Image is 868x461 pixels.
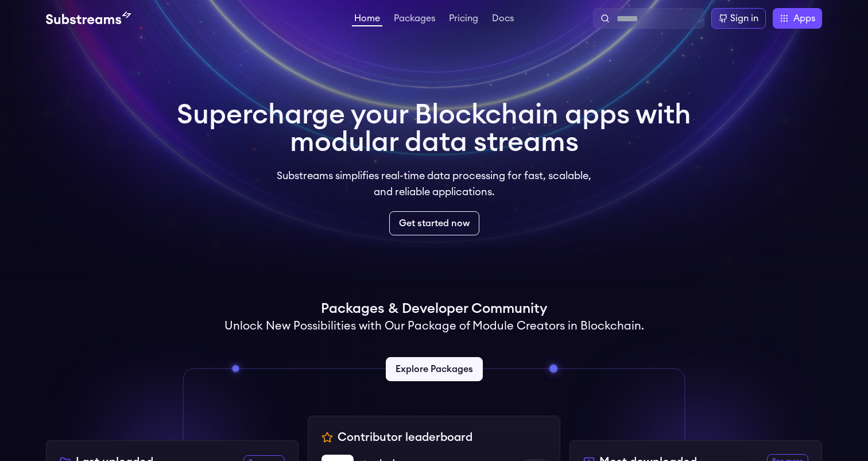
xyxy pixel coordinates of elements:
a: Sign in [711,8,766,29]
img: Substream's logo [46,11,131,25]
a: Packages [392,14,437,25]
a: Get started now [389,211,479,235]
h2: Unlock New Possibilities with Our Package of Module Creators in Blockchain. [224,318,644,334]
h1: Supercharge your Blockchain apps with modular data streams [177,101,691,156]
div: Sign in [730,11,758,25]
a: Explore Packages [386,357,483,381]
span: Apps [793,11,815,25]
a: Docs [490,14,516,25]
a: Home [352,14,382,26]
a: Pricing [447,14,480,25]
h1: Packages & Developer Community [321,300,547,318]
p: Substreams simplifies real-time data processing for fast, scalable, and reliable applications. [269,168,599,200]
